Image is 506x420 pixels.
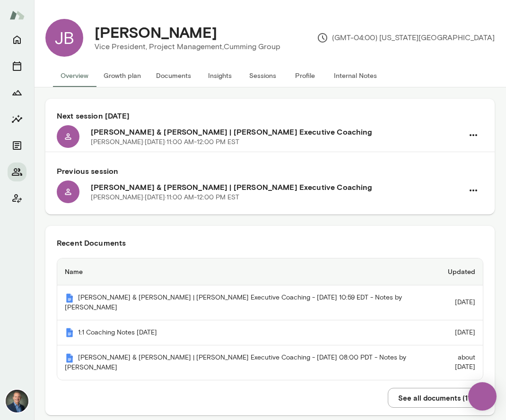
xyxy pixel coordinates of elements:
[8,163,26,181] button: Members
[317,32,495,43] p: (GMT-04:00) [US_STATE][GEOGRAPHIC_DATA]
[9,6,25,24] img: Mento
[429,258,483,285] th: Updated
[8,136,26,155] button: Documents
[429,320,483,346] td: [DATE]
[8,110,26,129] button: Insights
[241,64,284,87] button: Sessions
[65,293,74,303] img: Mento
[57,165,483,177] h6: Previous session
[57,345,429,380] th: [PERSON_NAME] & [PERSON_NAME] | [PERSON_NAME] Executive Coaching - [DATE] 08:00 PDT - Notes by [P...
[429,285,483,320] td: [DATE]
[8,30,26,49] button: Home
[57,110,483,121] h6: Next session [DATE]
[284,64,326,87] button: Profile
[326,64,384,87] button: Internal Notes
[53,64,96,87] button: Overview
[8,189,26,208] button: Client app
[148,64,199,87] button: Documents
[199,64,241,87] button: Insights
[91,193,239,202] p: [PERSON_NAME] · [DATE] · 11:00 AM-12:00 PM EST
[91,137,239,147] p: [PERSON_NAME] · [DATE] · 11:00 AM-12:00 PM EST
[6,390,28,412] img: Michael Alden
[429,345,483,380] td: about [DATE]
[91,181,463,193] h6: [PERSON_NAME] & [PERSON_NAME] | [PERSON_NAME] Executive Coaching
[95,41,280,52] p: Vice President, Project Management, Cumming Group
[65,328,74,337] img: Mento
[57,285,429,320] th: [PERSON_NAME] & [PERSON_NAME] | [PERSON_NAME] Executive Coaching - [DATE] 10:59 EDT - Notes by [P...
[8,57,26,76] button: Sessions
[57,258,429,285] th: Name
[57,237,483,249] h6: Recent Documents
[95,23,217,41] h4: [PERSON_NAME]
[65,353,74,363] img: Mento
[45,19,83,57] div: JB
[91,126,463,137] h6: [PERSON_NAME] & [PERSON_NAME] | [PERSON_NAME] Executive Coaching
[57,320,429,346] th: 1:1 Coaching Notes [DATE]
[388,388,483,408] button: See all documents (11)
[8,83,26,102] button: Growth Plan
[96,64,148,87] button: Growth plan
